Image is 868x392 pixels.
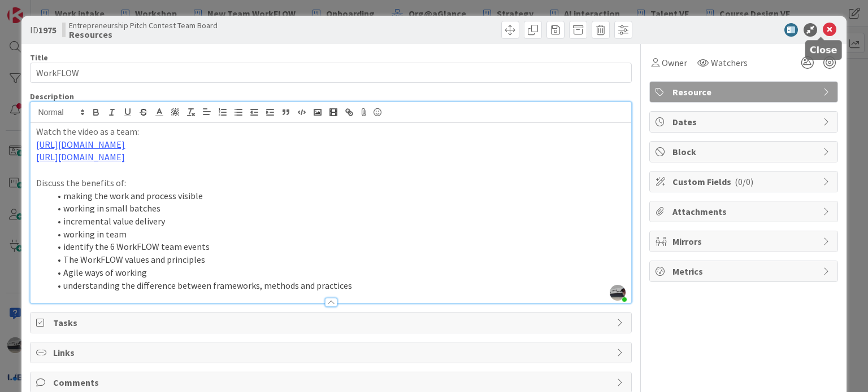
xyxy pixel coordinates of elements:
[53,316,610,329] span: Tasks
[50,228,625,241] li: working in team
[50,279,625,292] li: understanding the difference between frameworks, methods and practices
[810,45,837,55] h5: Close
[36,151,125,162] a: [URL][DOMAIN_NAME]
[672,265,817,278] span: Metrics
[50,202,625,215] li: working in small batches
[672,235,817,248] span: Mirrors
[38,24,57,36] b: 1975
[69,21,218,30] span: Entrepreneurship Pitch Contest Team Board
[53,346,610,359] span: Links
[672,145,817,158] span: Block
[735,176,753,187] span: ( 0/0 )
[50,240,625,253] li: identify the 6 WorkFLOW team events
[610,285,626,301] img: jIClQ55mJEe4la83176FWmfCkxn1SgSj.jpg
[36,139,125,150] a: [URL][DOMAIN_NAME]
[30,52,48,63] label: Title
[36,125,625,138] p: Watch the video as a team:
[672,175,817,188] span: Custom Fields
[30,23,57,37] span: ID
[672,85,817,99] span: Resource
[50,253,625,266] li: The WorkFLOW values and principles
[672,115,817,129] span: Dates
[53,376,610,389] span: Comments
[50,190,625,202] li: making the work and process visible
[69,30,218,39] b: Resources
[50,215,625,228] li: incremental value delivery
[711,56,748,69] span: Watchers
[672,205,817,218] span: Attachments
[30,91,74,102] span: Description
[50,266,625,279] li: Agile ways of working
[36,177,625,190] p: Discuss the benefits of:
[30,63,631,83] input: type card name here...
[662,56,687,69] span: Owner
